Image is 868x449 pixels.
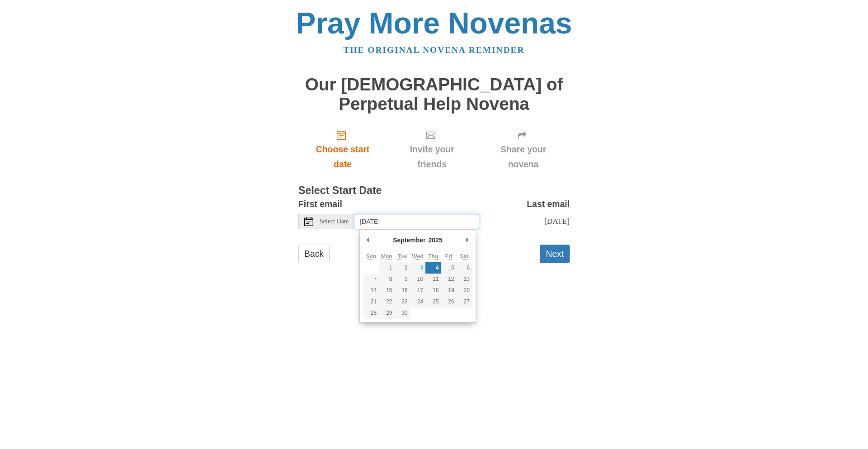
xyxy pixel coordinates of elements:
button: 21 [363,296,379,307]
button: 18 [425,285,441,296]
a: Back [298,245,330,263]
a: Pray More Novenas [296,6,572,40]
abbr: Monday [381,253,392,260]
span: Share your novena [486,142,561,172]
button: 1 [379,262,394,274]
button: 9 [395,274,410,285]
span: Choose start date [307,142,378,172]
button: 10 [410,274,425,285]
button: 15 [379,285,394,296]
button: 27 [457,296,472,307]
abbr: Friday [445,253,452,260]
button: 11 [425,274,441,285]
a: The original novena reminder [344,45,525,55]
button: 22 [379,296,394,307]
button: 6 [457,262,472,274]
span: Select Date [320,218,349,225]
button: 20 [457,285,472,296]
h1: Our [DEMOGRAPHIC_DATA] of Perpetual Help Novena [298,75,570,113]
button: 16 [395,285,410,296]
span: Invite your friends [396,142,468,172]
div: Click "Next" to confirm your start date first. [477,123,570,176]
button: 13 [457,274,472,285]
div: September [392,233,427,247]
label: Last email [527,197,570,212]
label: First email [298,197,342,212]
h3: Select Start Date [298,185,570,197]
a: Choose start date [298,123,387,176]
button: 7 [363,274,379,285]
button: 14 [363,285,379,296]
button: 12 [441,274,456,285]
button: 2 [395,262,410,274]
abbr: Tuesday [397,253,406,260]
button: 29 [379,307,394,319]
div: Click "Next" to confirm your start date first. [387,123,477,176]
button: Previous Month [363,233,373,247]
button: 25 [425,296,441,307]
button: Next Month [463,233,472,247]
button: 30 [395,307,410,319]
span: [DATE] [544,217,570,226]
button: 3 [410,262,425,274]
button: 19 [441,285,456,296]
button: 23 [395,296,410,307]
button: 28 [363,307,379,319]
abbr: Sunday [366,253,377,260]
button: 26 [441,296,456,307]
button: 24 [410,296,425,307]
abbr: Thursday [428,253,438,260]
button: 5 [441,262,456,274]
button: Next [540,245,570,263]
abbr: Saturday [460,253,468,260]
button: 8 [379,274,394,285]
div: 2025 [427,233,444,247]
abbr: Wednesday [412,253,423,260]
button: 4 [425,262,441,274]
button: 17 [410,285,425,296]
input: Use the arrow keys to pick a date [354,214,479,229]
